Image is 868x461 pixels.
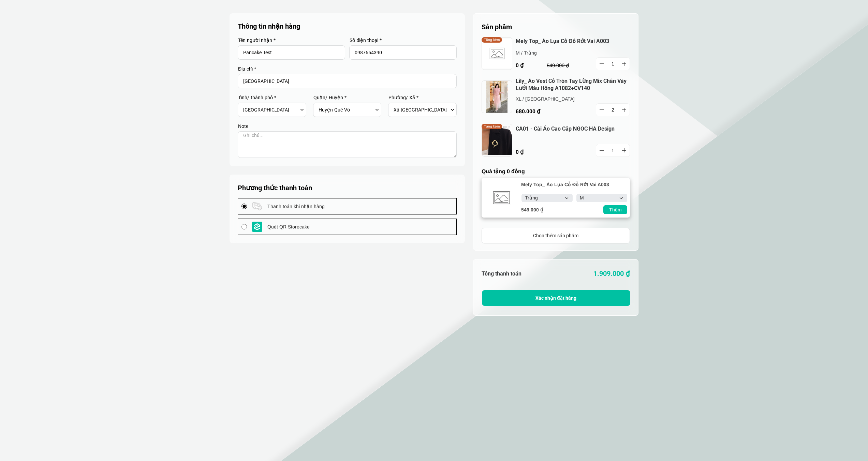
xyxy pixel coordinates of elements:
[596,144,630,157] input: Quantity input
[482,80,512,113] img: jpeg.jpeg
[516,78,630,92] a: Lily_ Áo Vest Cổ Tròn Tay Lừng Mix Chân Váy Lưới Màu Hồng A1082+CV140
[482,124,512,157] img: jpeg.jpeg
[349,38,457,43] label: Số điện thoại *
[241,224,247,229] input: payment logo Quét QR Storecake
[521,181,624,188] a: Mely Top_ Áo Lụa Cổ Đổ Rớt Vai A003
[556,268,630,279] p: 1.909.000 ₫
[596,104,630,116] input: Quantity input
[596,58,630,70] input: Quantity input
[238,124,457,129] label: Note
[319,104,373,116] select: Select district
[482,124,502,129] p: Tặng kèm
[238,95,306,100] label: Tỉnh/ thành phố *
[482,168,630,175] h4: Quà tặng 0 đồng
[238,74,457,88] input: Input address with auto completion
[238,38,345,43] label: Tên người nhận *
[252,222,262,232] img: payment logo
[482,290,630,306] button: Xác nhận đặt hàng
[516,125,630,133] a: CA01 - Cài Áo Cao Cấp NGOC HA Design
[482,37,512,70] img: d02869f068e9b7c043efc7c551d2042a678a104b32495639f71c33a1.png
[252,201,262,211] img: payment logo
[482,37,502,43] p: Tặng kèm
[482,228,630,243] a: Chọn thêm sản phẩm
[516,148,584,156] p: 0 ₫
[521,206,548,213] p: 549.000 ₫
[238,45,345,60] input: Input Nhập tên người nhận...
[547,62,577,69] p: 549.000 ₫
[516,49,584,57] p: M / Trắng
[238,21,457,31] p: Thông tin nhận hàng
[516,107,584,116] p: 680.000 ₫
[484,181,518,215] img: d02869f068e9b7c043efc7c551d2042a678a104b32495639f71c33a1.png
[349,45,457,60] input: Input Nhập số điện thoại...
[388,95,457,100] label: Phường/ Xã *
[603,206,627,213] div: Thêm
[482,22,630,32] h5: Sản phẩm
[241,204,247,209] input: payment logo Thanh toán khi nhận hàng
[394,104,448,116] select: Select commune
[516,38,630,45] a: Mely Top_ Áo Lụa Cổ Đổ Rớt Vai A003
[535,295,577,301] span: Xác nhận đặt hàng
[482,232,630,239] div: Chọn thêm sản phẩm
[238,183,457,193] h5: Phương thức thanh toán
[313,95,382,100] label: Quận/ Huyện *
[516,61,584,70] p: 0 ₫
[482,270,556,277] h6: Tổng thanh toán
[238,66,457,71] label: Địa chỉ *
[243,104,298,116] select: Select province
[267,203,325,210] span: Thanh toán khi nhận hàng
[267,223,310,230] span: Quét QR Storecake
[516,95,584,103] p: XL / [GEOGRAPHIC_DATA]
